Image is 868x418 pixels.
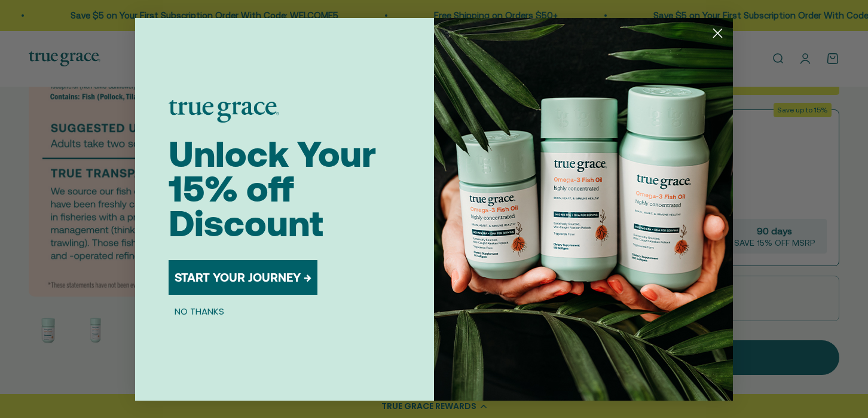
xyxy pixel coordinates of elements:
span: Unlock Your 15% off Discount [169,133,376,244]
img: 098727d5-50f8-4f9b-9554-844bb8da1403.jpeg [434,18,733,401]
button: NO THANKS [169,304,230,319]
button: START YOUR JOURNEY → [169,260,317,295]
img: logo placeholder [169,100,279,123]
button: Close dialog [707,23,728,44]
